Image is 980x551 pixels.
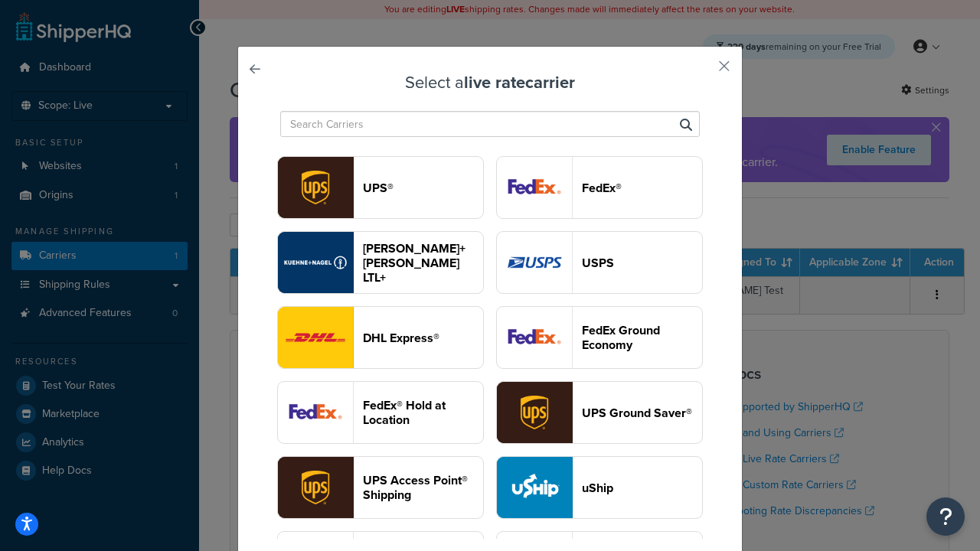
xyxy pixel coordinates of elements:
[497,232,572,293] img: usps logo
[496,156,703,219] button: fedEx logoFedEx®
[497,157,572,218] img: fedEx logo
[277,456,484,519] button: accessPoint logoUPS Access Point® Shipping
[276,73,704,92] h3: Select a
[496,306,703,369] button: smartPost logoFedEx Ground Economy
[497,307,572,368] img: smartPost logo
[497,382,572,443] img: surePost logo
[582,406,702,420] header: UPS Ground Saver®
[278,232,353,293] img: reTransFreight logo
[280,111,700,137] input: Search Carriers
[363,398,483,427] header: FedEx® Hold at Location
[496,381,703,444] button: surePost logoUPS Ground Saver®
[278,157,353,218] img: ups logo
[278,307,353,368] img: dhl logo
[582,181,702,195] header: FedEx®
[277,231,484,294] button: reTransFreight logo[PERSON_NAME]+[PERSON_NAME] LTL+
[278,382,353,443] img: fedExLocation logo
[497,457,572,518] img: uShip logo
[277,306,484,369] button: dhl logoDHL Express®
[363,473,483,502] header: UPS Access Point® Shipping
[496,231,703,294] button: usps logoUSPS
[363,331,483,345] header: DHL Express®
[582,481,702,495] header: uShip
[926,497,965,536] button: Open Resource Center
[582,256,702,270] header: USPS
[278,457,353,518] img: accessPoint logo
[464,70,575,95] strong: live rate carrier
[363,241,483,285] header: [PERSON_NAME]+[PERSON_NAME] LTL+
[363,181,483,195] header: UPS®
[277,381,484,444] button: fedExLocation logoFedEx® Hold at Location
[496,456,703,519] button: uShip logouShip
[277,156,484,219] button: ups logoUPS®
[582,323,702,352] header: FedEx Ground Economy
